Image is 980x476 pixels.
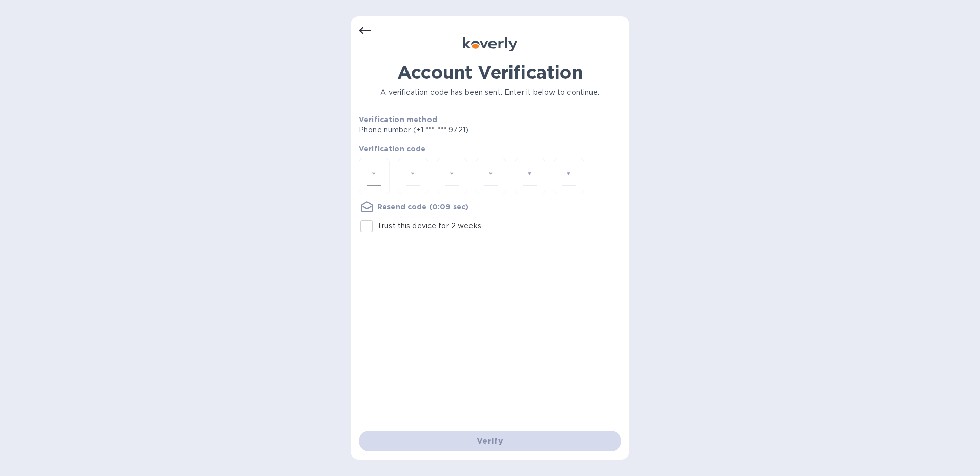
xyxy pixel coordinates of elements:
[359,87,621,98] p: A verification code has been sent. Enter it below to continue.
[377,221,481,231] p: Trust this device for 2 weeks
[359,115,437,124] b: Verification method
[359,144,621,154] p: Verification code
[359,125,547,135] p: Phone number (+1 *** *** 9721)
[359,62,621,83] h1: Account Verification
[377,203,468,211] u: Resend code (0:09 sec)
